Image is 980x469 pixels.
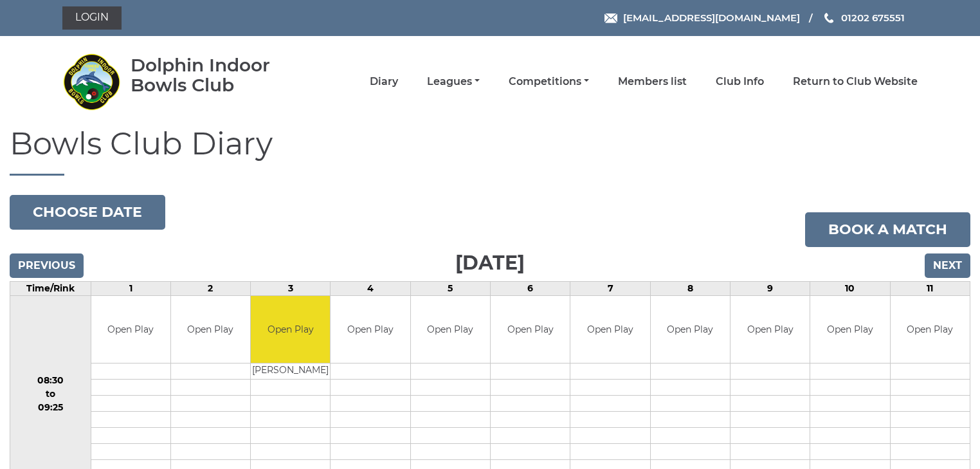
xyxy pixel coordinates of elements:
a: Return to Club Website [793,75,918,89]
div: Dolphin Indoor Bowls Club [131,55,307,95]
button: Choose date [10,195,165,230]
td: 2 [170,281,250,295]
td: Open Play [730,296,810,363]
h1: Bowls Club Diary [10,127,970,176]
td: 8 [650,281,730,295]
img: Dolphin Indoor Bowls Club [62,53,120,111]
td: Open Play [251,296,330,363]
td: Open Play [651,296,730,363]
td: Time/Rink [10,281,91,295]
td: 1 [91,281,170,295]
a: Diary [370,75,398,89]
a: Leagues [427,75,480,89]
span: 01202 675551 [841,12,905,24]
input: Next [925,253,970,278]
td: Open Play [331,296,410,363]
td: Open Play [171,296,250,363]
img: Email [604,14,617,23]
td: Open Play [411,296,490,363]
a: Members list [618,75,687,89]
a: Email [EMAIL_ADDRESS][DOMAIN_NAME] [604,10,800,25]
td: 4 [331,281,410,295]
td: Open Play [491,296,570,363]
td: [PERSON_NAME] [251,363,330,380]
a: Competitions [509,75,589,89]
input: Previous [10,253,84,278]
td: 6 [491,281,570,295]
span: [EMAIL_ADDRESS][DOMAIN_NAME] [623,12,800,24]
td: Open Play [570,296,649,363]
td: 10 [810,281,890,295]
td: 3 [251,281,331,295]
td: Open Play [891,296,970,363]
td: 5 [410,281,490,295]
td: 7 [570,281,650,295]
td: Open Play [810,296,889,363]
td: 11 [890,281,970,295]
a: Phone us 01202 675551 [822,10,905,25]
img: Phone us [824,13,833,23]
a: Book a match [805,212,970,247]
a: Club Info [716,75,764,89]
a: Login [62,6,122,30]
td: 9 [730,281,810,295]
td: Open Play [91,296,170,363]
